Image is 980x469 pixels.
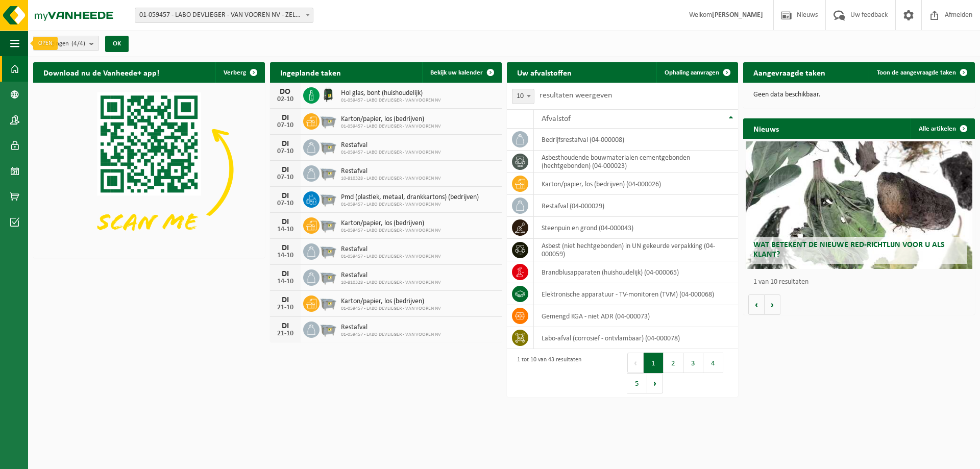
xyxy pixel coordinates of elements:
p: 1 van 10 resultaten [753,279,970,286]
td: asbesthoudende bouwmaterialen cementgebonden (hechtgebonden) (04-000023) [534,151,739,173]
div: 14-10 [275,252,296,259]
div: DI [275,244,296,252]
div: 07-10 [275,148,296,155]
div: DI [275,270,296,278]
span: Karton/papier, los (bedrijven) [341,219,441,228]
span: Ophaling aanvragen [665,69,719,76]
img: CR-HR-1C-1000-PES-01 [320,86,337,103]
span: Pmd (plastiek, metaal, drankkartons) (bedrijven) [341,193,479,202]
div: DI [275,296,296,304]
td: restafval (04-000029) [534,195,739,217]
td: bedrijfsrestafval (04-000008) [534,129,739,151]
span: Afvalstof [542,115,571,123]
a: Alle artikelen [911,118,974,139]
span: 10-810328 - LABO DEVLIEGER - VAN VOOREN NV [341,280,441,286]
a: Bekijk uw kalender [422,62,501,83]
div: 14-10 [275,226,296,233]
img: WB-2500-GAL-GY-01 [320,216,337,233]
td: gemengd KGA - niet ADR (04-000073) [534,305,739,327]
count: (4/4) [71,40,85,47]
span: Restafval [341,245,441,254]
img: WB-2500-GAL-GY-01 [320,112,337,129]
div: 21-10 [275,330,296,337]
span: Restafval [341,141,441,150]
div: DI [275,140,296,148]
h2: Nieuws [743,118,789,138]
span: 01-059457 - LABO DEVLIEGER - VAN VOOREN NV [341,228,441,234]
img: WB-2500-GAL-GY-01 [320,138,337,155]
span: Toon de aangevraagde taken [877,69,956,76]
span: Karton/papier, los (bedrijven) [341,115,441,124]
button: Next [647,373,663,393]
div: DI [275,166,296,174]
span: 01-059457 - LABO DEVLIEGER - VAN VOOREN NV - ZELZATE [135,8,313,22]
div: DI [275,114,296,122]
span: Karton/papier, los (bedrijven) [341,298,441,306]
button: 2 [664,353,683,373]
button: Vestigingen(4/4) [33,36,99,51]
span: Bekijk uw kalender [430,69,483,76]
span: 10 [512,89,534,104]
div: 14-10 [275,278,296,285]
span: Verberg [224,69,246,76]
span: 01-059457 - LABO DEVLIEGER - VAN VOOREN NV [341,124,441,130]
img: WB-2500-GAL-GY-01 [320,320,337,337]
div: 21-10 [275,304,296,311]
button: 3 [683,353,703,373]
button: 5 [627,373,647,393]
span: Restafval [341,324,441,332]
div: DI [275,192,296,200]
h2: Download nu de Vanheede+ app! [33,62,169,82]
span: 10 [512,89,534,104]
span: 01-059457 - LABO DEVLIEGER - VAN VOOREN NV [341,150,441,156]
td: steenpuin en grond (04-000043) [534,217,739,239]
h2: Uw afvalstoffen [507,62,582,82]
span: 01-059457 - LABO DEVLIEGER - VAN VOOREN NV - ZELZATE [135,8,313,23]
button: 4 [703,353,723,373]
button: Previous [627,353,644,373]
div: 1 tot 10 van 43 resultaten [512,352,581,394]
div: 07-10 [275,174,296,181]
td: asbest (niet hechtgebonden) in UN gekeurde verpakking (04-000059) [534,239,739,261]
span: Hol glas, bont (huishoudelijk) [341,89,441,97]
a: Wat betekent de nieuwe RED-richtlijn voor u als klant? [746,141,973,269]
a: Toon de aangevraagde taken [869,62,974,83]
span: Restafval [341,167,441,176]
td: labo-afval (corrosief - ontvlambaar) (04-000078) [534,327,739,349]
div: 07-10 [275,122,296,129]
td: brandblusapparaten (huishoudelijk) (04-000065) [534,261,739,283]
div: 02-10 [275,96,296,103]
div: DI [275,218,296,226]
button: Verberg [215,62,264,83]
span: 01-059457 - LABO DEVLIEGER - VAN VOOREN NV [341,306,441,312]
div: DI [275,322,296,330]
td: karton/papier, los (bedrijven) (04-000026) [534,173,739,195]
div: 07-10 [275,200,296,207]
span: 01-059457 - LABO DEVLIEGER - VAN VOOREN NV [341,332,441,338]
strong: [PERSON_NAME] [712,11,763,19]
button: OK [105,36,129,52]
label: resultaten weergeven [540,91,612,100]
span: 01-059457 - LABO DEVLIEGER - VAN VOOREN NV [341,97,441,104]
a: Ophaling aanvragen [656,62,737,83]
img: WB-2500-GAL-GY-01 [320,164,337,181]
img: WB-2500-GAL-GY-01 [320,190,337,207]
img: WB-2500-GAL-GY-01 [320,294,337,311]
span: Wat betekent de nieuwe RED-richtlijn voor u als klant? [753,241,945,259]
span: 10-810328 - LABO DEVLIEGER - VAN VOOREN NV [341,176,441,182]
h2: Ingeplande taken [270,62,351,82]
span: Vestigingen [39,36,85,52]
h2: Aangevraagde taken [743,62,836,82]
button: 1 [644,353,664,373]
span: Restafval [341,271,441,280]
div: DO [275,88,296,96]
img: Download de VHEPlus App [33,83,265,256]
span: 01-059457 - LABO DEVLIEGER - VAN VOOREN NV [341,254,441,260]
img: WB-2500-GAL-GY-01 [320,242,337,259]
span: 01-059457 - LABO DEVLIEGER - VAN VOOREN NV [341,202,479,208]
td: elektronische apparatuur - TV-monitoren (TVM) (04-000068) [534,283,739,305]
button: Volgende [765,294,780,315]
button: Vorige [748,294,765,315]
img: WB-2500-GAL-GY-01 [320,268,337,285]
p: Geen data beschikbaar. [753,91,965,98]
